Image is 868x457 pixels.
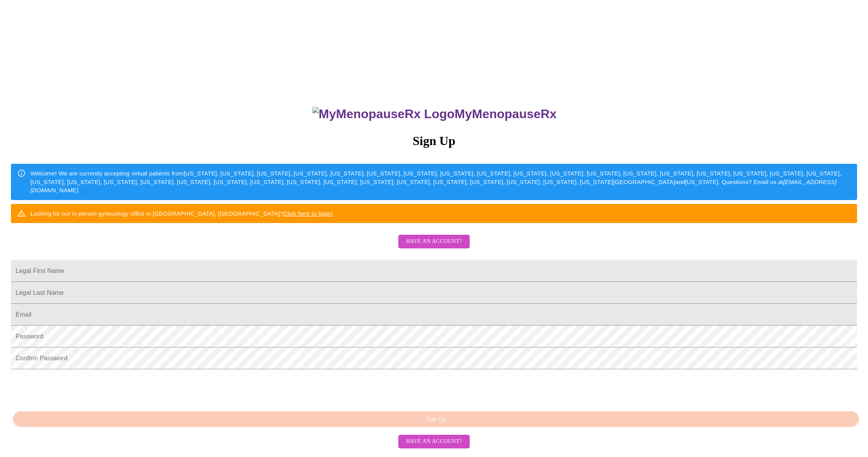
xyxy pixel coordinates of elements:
span: Have an account? [406,437,462,446]
h3: Sign Up [11,134,857,148]
h3: MyMenopauseRx [12,107,857,121]
div: Welcome! We are currently accepting virtual patients from [US_STATE], [US_STATE], [US_STATE], [US... [30,166,851,197]
span: Have an account? [406,237,462,246]
a: Click here to login! [283,210,333,217]
a: Have an account? [396,243,472,250]
img: MyMenopauseRx Logo [312,107,454,121]
a: Have an account? [396,438,472,444]
button: Have an account? [398,235,470,248]
button: Have an account? [398,435,470,448]
div: Looking for our in person gynecology office in [GEOGRAPHIC_DATA], [GEOGRAPHIC_DATA]? [30,206,333,221]
iframe: reCAPTCHA [11,373,130,404]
